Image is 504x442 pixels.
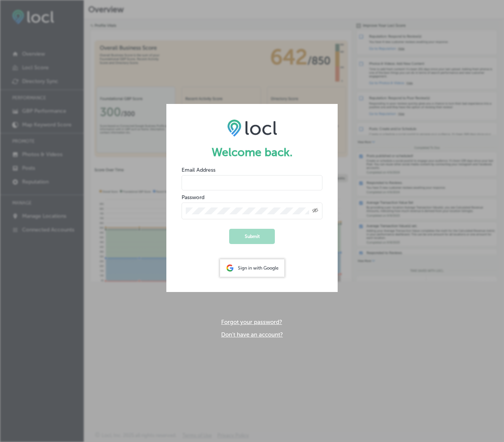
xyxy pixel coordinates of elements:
[312,207,318,214] span: Toggle password visibility
[182,194,204,201] label: Password
[229,229,275,244] button: Submit
[227,119,277,137] img: LOCL logo
[221,331,283,338] a: Don't have an account?
[182,167,215,173] label: Email Address
[182,145,322,159] h1: Welcome back.
[220,259,284,277] div: Sign in with Google
[221,319,282,326] a: Forgot your password?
